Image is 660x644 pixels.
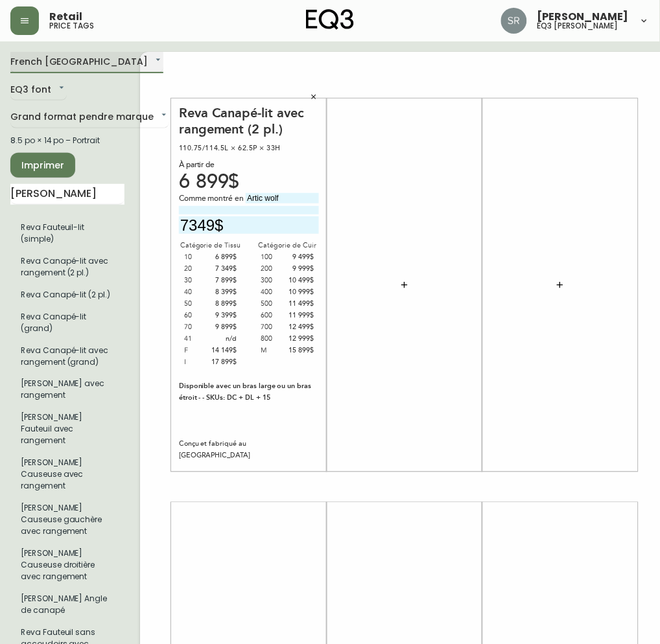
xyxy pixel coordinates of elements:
h5: eq3 [PERSON_NAME] [537,22,619,30]
span: Retail [49,12,82,22]
div: 40 [184,286,211,298]
div: 50 [184,298,211,310]
li: Grand format pendre marque [10,306,124,339]
div: 8 399$ [211,286,237,298]
div: 400 [261,286,288,298]
div: n/d [211,333,237,345]
div: 110.75/114.5L × 62.5P × 33H [179,143,319,154]
div: 10 499$ [287,275,314,286]
div: 9 399$ [211,310,237,321]
div: 8 899$ [211,298,237,310]
div: 11 499$ [287,298,314,310]
img: ecb3b61e70eec56d095a0ebe26764225 [501,8,527,34]
span: Imprimer [21,157,65,174]
div: À partir de [179,159,319,171]
div: 30 [184,275,211,286]
div: 17 899$ [211,356,237,368]
div: 6 899$ [211,251,237,263]
div: Catégorie de Tissu [179,240,242,251]
div: 9 899$ [211,321,237,333]
button: Imprimer [10,153,75,178]
div: 60 [184,310,211,321]
div: Conçu et fabriqué au [GEOGRAPHIC_DATA] [179,439,319,462]
li: Grand format pendre marque [10,216,124,250]
li: Grand format pendre marque [10,498,124,543]
li: Grand format pendre marque [10,588,124,622]
div: Grand format pendre marque [10,107,169,128]
div: M [261,345,288,356]
img: logo [306,9,354,30]
div: 14 149$ [211,345,237,356]
li: Grand format pendre marque [10,452,124,498]
input: Prix sans le $ [179,216,319,234]
li: Grand format pendre marque [10,250,124,284]
div: I [184,356,211,368]
li: Grand format pendre marque [10,407,124,452]
div: 8.5 po × 14 po – Portrait [10,135,124,146]
div: 800 [261,333,288,345]
li: Grand format pendre marque [10,284,124,306]
div: F [184,345,211,356]
div: 41 [184,333,211,345]
div: 6 899$ [179,176,319,188]
div: 7 899$ [211,275,237,286]
div: 12 499$ [287,321,314,333]
div: Catégorie de Cuir [256,240,319,251]
div: 200 [261,263,288,275]
div: 11 999$ [287,310,314,321]
div: EQ3 font [10,80,67,101]
div: 9 999$ [287,263,314,275]
li: Grand format pendre marque [10,339,124,373]
div: 10 [184,251,211,263]
div: French [GEOGRAPHIC_DATA] [10,52,163,73]
div: 9 499$ [287,251,314,263]
div: 100 [261,251,288,263]
div: Disponible avec un bras large ou un bras étroit - - SKUs: DC + DL + 15 [179,381,319,404]
h5: price tags [49,22,94,30]
div: 20 [184,263,211,275]
li: Grand format pendre marque [10,373,124,407]
div: 500 [261,298,288,310]
div: 10 999$ [287,286,314,298]
span: [PERSON_NAME] [537,12,629,22]
div: 70 [184,321,211,333]
input: Recherche [10,184,124,205]
input: Tissu/cuir et pattes [246,193,319,203]
div: 600 [261,310,288,321]
div: Reva Canapé-lit avec rangement (2 pl.) [179,105,319,138]
div: 700 [261,321,288,333]
div: 12 999$ [287,333,314,345]
div: 15 899$ [287,345,314,356]
li: Grand format pendre marque [10,543,124,588]
span: Comme montré en [179,193,246,205]
div: 300 [261,275,288,286]
div: 7 349$ [211,263,237,275]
